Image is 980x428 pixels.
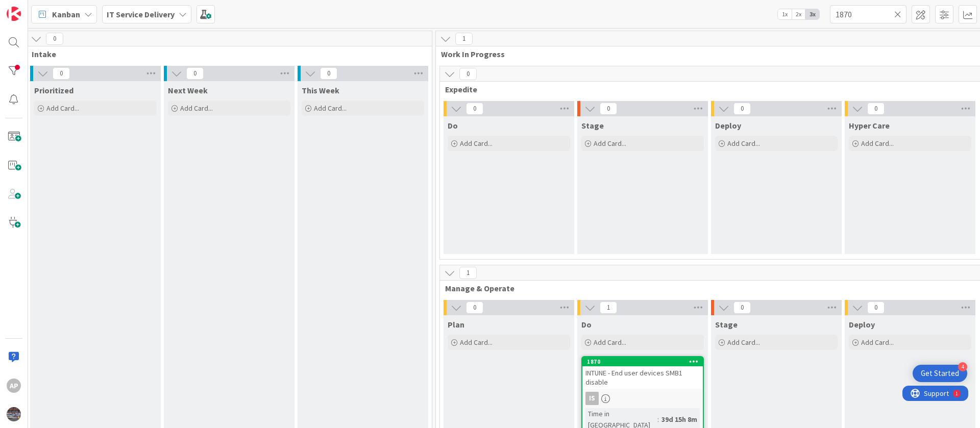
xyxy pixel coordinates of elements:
[7,407,21,421] img: avatar
[460,338,493,347] span: Add Card...
[186,67,204,80] span: 0
[448,120,458,131] span: Do
[600,301,617,314] span: 1
[778,9,792,19] span: 1x
[320,67,337,80] span: 0
[466,103,483,115] span: 0
[585,392,599,405] div: Is
[53,67,70,80] span: 0
[727,338,760,347] span: Add Card...
[733,103,751,115] span: 0
[460,139,493,148] span: Add Card...
[861,338,894,347] span: Add Card...
[52,8,80,20] span: Kanban
[733,301,751,314] span: 0
[168,85,208,95] span: Next Week
[582,357,703,389] div: 1870INTUNE - End user devices SMB1 disable
[867,301,885,314] span: 0
[849,319,875,330] span: Deploy
[53,4,56,12] div: 1
[830,5,906,23] input: Quick Filter...
[913,365,967,382] div: Open Get Started checklist, remaining modules: 4
[594,338,626,347] span: Add Card...
[587,358,703,365] div: 1870
[805,9,819,19] span: 3x
[459,68,477,80] span: 0
[46,33,63,45] span: 0
[792,9,805,19] span: 2x
[582,392,703,405] div: Is
[659,414,700,425] div: 39d 15h 8m
[7,379,21,393] div: AP
[46,104,79,113] span: Add Card...
[958,362,967,371] div: 4
[849,120,890,131] span: Hyper Care
[581,319,592,330] span: Do
[107,9,175,19] b: IT Service Delivery
[727,139,760,148] span: Add Card...
[448,319,464,330] span: Plan
[466,301,483,314] span: 0
[715,319,738,330] span: Stage
[657,414,659,425] span: :
[459,267,477,279] span: 1
[600,103,617,115] span: 0
[861,139,894,148] span: Add Card...
[921,368,959,379] div: Get Started
[455,33,473,45] span: 1
[302,85,339,95] span: This Week
[867,103,885,115] span: 0
[715,120,741,131] span: Deploy
[594,139,626,148] span: Add Card...
[32,49,419,59] span: Intake
[581,120,604,131] span: Stage
[7,7,21,21] img: Visit kanbanzone.com
[582,357,703,366] div: 1870
[585,368,682,387] span: INTUNE - End user devices SMB1 disable
[34,85,73,95] span: Prioritized
[21,2,46,14] span: Support
[314,104,347,113] span: Add Card...
[180,104,213,113] span: Add Card...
